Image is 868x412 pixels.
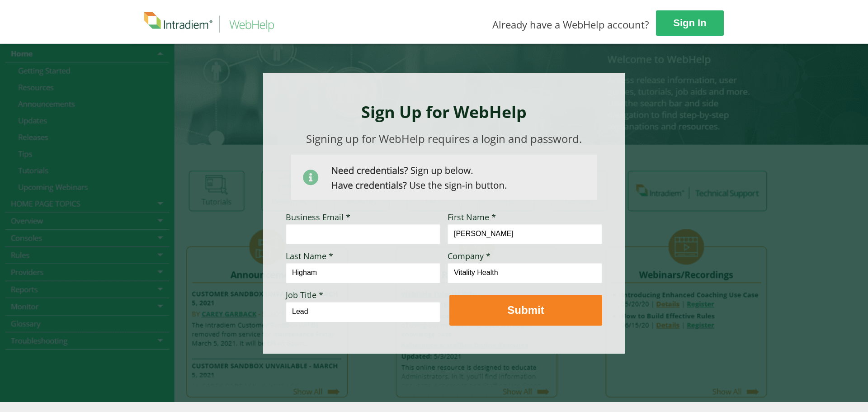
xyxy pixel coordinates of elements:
[286,289,323,300] span: Job Title *
[656,10,724,36] a: Sign In
[507,304,544,316] strong: Submit
[448,251,491,261] span: Company *
[361,101,527,123] strong: Sign Up for WebHelp
[449,295,602,326] button: Submit
[286,212,350,223] span: Business Email *
[448,212,496,223] span: First Name *
[492,18,649,31] span: Already have a WebHelp account?
[306,131,582,146] span: Signing up for WebHelp requires a login and password.
[286,251,333,261] span: Last Name *
[673,17,706,28] strong: Sign In
[291,155,597,200] img: Need Credentials? Sign up below. Have Credentials? Use the sign-in button.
